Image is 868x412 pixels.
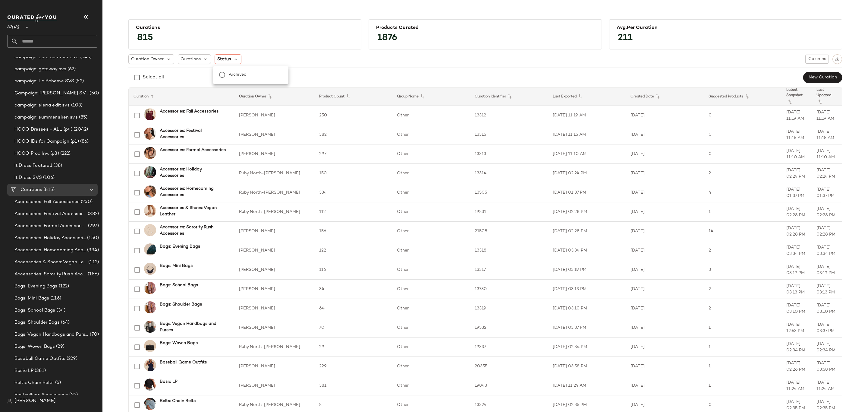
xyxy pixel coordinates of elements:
[812,280,842,299] td: [DATE] 03:13 PM
[144,108,156,120] img: 2727511_01_OM_2025-08-20.jpg
[14,211,86,217] span: Accessories: Festival Accessories
[314,164,392,183] td: 150
[80,198,93,205] span: (250)
[144,224,156,236] img: 2753231_02_topdown_2025-08-04.jpg
[704,202,782,222] td: 1
[782,280,812,299] td: [DATE] 03:13 PM
[782,338,812,357] td: [DATE] 02:34 PM
[782,202,812,222] td: [DATE] 02:28 PM
[392,260,470,280] td: Other
[835,57,839,61] img: svg%3e
[143,74,164,81] div: Select all
[626,222,703,241] td: [DATE]
[548,87,626,106] th: Last Exported
[782,106,812,125] td: [DATE] 11:19 AM
[314,280,392,299] td: 34
[812,222,842,241] td: [DATE] 02:28 PM
[14,343,55,350] span: Bags: Woven Bags
[548,222,626,241] td: [DATE] 02:28 PM
[131,56,164,62] span: Curation Owner
[371,27,403,49] span: 1876
[160,321,227,333] b: Bags: Vegan Handbags and Purses
[704,183,782,202] td: 4
[160,128,227,140] b: Accessories: Festival Accessories
[704,125,782,144] td: 0
[14,114,78,121] span: campaign: summer siren svs
[470,144,548,164] td: 13313
[805,55,829,64] button: Columns
[49,295,61,302] span: (116)
[160,359,207,366] b: Baseball Game Outfits
[626,280,703,299] td: [DATE]
[782,357,812,376] td: [DATE] 02:26 PM
[470,164,548,183] td: 13314
[160,340,198,346] b: Bags: Woven Bags
[14,391,68,398] span: Bestselling: Accessories
[144,340,156,352] img: 2750791_02_front_2025-08-08.jpg
[88,90,99,97] span: (50)
[470,376,548,395] td: 19843
[626,164,703,183] td: [DATE]
[812,202,842,222] td: [DATE] 02:28 PM
[392,357,470,376] td: Other
[392,222,470,241] td: Other
[14,398,56,405] span: [PERSON_NAME]
[626,241,703,260] td: [DATE]
[470,87,548,106] th: Curation Identifier
[234,260,314,280] td: [PERSON_NAME]
[392,241,470,260] td: Other
[79,138,89,145] span: (86)
[626,87,703,106] th: Created Date
[470,125,548,144] td: 13315
[782,241,812,260] td: [DATE] 03:34 PM
[392,183,470,202] td: Other
[548,280,626,299] td: [DATE] 03:13 PM
[314,222,392,241] td: 156
[812,338,842,357] td: [DATE] 02:34 PM
[60,319,70,326] span: (64)
[314,183,392,202] td: 334
[548,318,626,338] td: [DATE] 03:37 PM
[160,243,200,250] b: Bags: Evening Bags
[470,338,548,357] td: 19337
[392,202,470,222] td: Other
[234,241,314,260] td: [PERSON_NAME]
[314,202,392,222] td: 112
[470,241,548,260] td: 13318
[70,102,83,109] span: (103)
[160,263,193,269] b: Bags: Mini Bags
[14,90,88,97] span: Campaign: [PERSON_NAME] SVS
[392,106,470,125] td: Other
[86,211,99,217] span: (382)
[812,106,842,125] td: [DATE] 11:19 AM
[704,222,782,241] td: 14
[160,147,226,153] b: Accessories: Formal Accessories
[548,376,626,395] td: [DATE] 11:24 AM
[626,183,703,202] td: [DATE]
[548,299,626,318] td: [DATE] 03:10 PM
[65,355,77,362] span: (229)
[803,72,842,83] button: New Curation
[14,283,58,290] span: Bags: Evening Bags
[548,125,626,144] td: [DATE] 11:15 AM
[470,357,548,376] td: 20355
[14,174,42,181] span: It Dress SVS
[782,183,812,202] td: [DATE] 01:37 PM
[470,202,548,222] td: 19531
[626,357,703,376] td: [DATE]
[144,128,156,140] img: 2720031_01_OM_2025-08-05.jpg
[14,235,86,242] span: Accessories: Holiday Accessories
[234,338,314,357] td: Ruby North-[PERSON_NAME]
[59,150,71,157] span: (222)
[812,376,842,395] td: [DATE] 11:24 AM
[314,338,392,357] td: 29
[42,186,55,193] span: (815)
[144,147,156,159] img: 2735831_03_OM_2025-07-21.jpg
[14,331,89,338] span: Bags: Vegan Handbags and Purses
[234,318,314,338] td: [PERSON_NAME]
[66,66,76,73] span: (62)
[234,87,314,106] th: Curation Owner
[14,162,52,169] span: It Dress Featured
[52,162,62,169] span: (38)
[144,205,156,217] img: 737212_2_01_OM_Retakes_2025-07-31.jpg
